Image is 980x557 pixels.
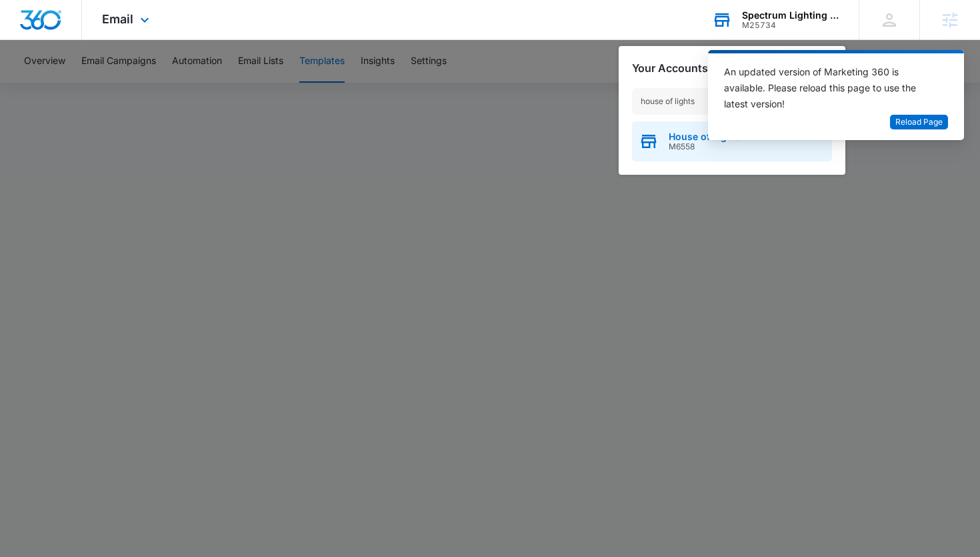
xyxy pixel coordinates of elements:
div: account id [742,21,839,30]
input: Search Accounts [632,88,832,115]
button: Reload Page [890,115,948,130]
span: Email [102,12,133,26]
h2: Your Accounts [632,62,708,75]
button: House of LightsM6558 [632,121,832,161]
span: Reload Page [895,116,943,129]
div: account name [742,10,839,21]
span: House of Lights [669,131,741,142]
div: An updated version of Marketing 360 is available. Please reload this page to use the latest version! [724,64,932,112]
span: M6558 [669,142,741,151]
